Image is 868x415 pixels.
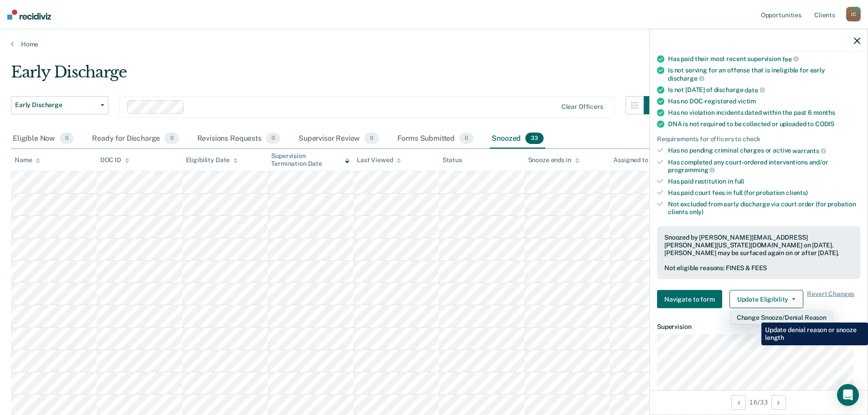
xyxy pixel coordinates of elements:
div: Has no DOC-registered [668,97,860,105]
div: J C [846,7,861,21]
div: Last Viewed [357,156,401,164]
div: Snooze ends in [528,156,580,164]
div: Forms Submitted [395,129,476,149]
div: Eligible Now [11,129,76,149]
span: fee [782,55,799,62]
span: Early Discharge [15,101,97,109]
button: Navigate to form [657,290,722,308]
div: Has paid their most recent supervision [668,55,860,63]
div: Ready for Discharge [90,129,180,149]
a: Home [11,40,857,48]
span: CODIS [815,120,834,128]
span: 33 [525,133,544,144]
div: Has no pending criminal charges or active [668,147,860,155]
span: 0 [365,133,379,144]
div: Status [442,156,462,164]
div: Supervisor Review [297,129,381,149]
div: Open Intercom Messenger [837,384,859,406]
span: discharge [668,74,704,82]
div: Early Discharge [11,63,662,89]
div: Name [15,156,40,164]
div: Snoozed [490,129,545,149]
span: clients) [786,189,808,196]
span: only) [689,208,704,215]
span: 0 [60,133,74,144]
span: date [745,86,765,93]
span: months [813,109,835,116]
div: Is not serving for an offense that is ineligible for early [668,67,860,82]
span: 0 [459,133,473,144]
div: Has paid restitution in [668,178,860,185]
div: Has no violation incidents dated within the past 6 [668,109,860,117]
button: Previous Opportunity [731,395,746,410]
div: Not eligible reasons: FINES & FEES [664,264,853,272]
span: victim [738,97,756,105]
div: Is not [DATE] of discharge [668,86,860,94]
div: Assigned to [613,156,656,164]
span: full [734,178,744,185]
div: Revisions Requests [195,129,282,149]
div: DOC ID [100,156,129,164]
div: Has completed any court-ordered interventions and/or [668,158,860,174]
div: Not excluded from early discharge via court order (for probation clients [668,200,860,215]
button: Update Eligibility [729,290,803,308]
div: 16 / 33 [650,390,868,414]
div: Has paid court fees in full (for probation [668,189,860,196]
div: Clear officers [561,103,603,111]
div: Eligibility Date [186,156,238,164]
span: programming [668,166,715,174]
span: 0 [266,133,280,144]
button: Next Opportunity [771,395,786,410]
div: Snoozed by [PERSON_NAME][EMAIL_ADDRESS][PERSON_NAME][US_STATE][DOMAIN_NAME] on [DATE]. [PERSON_NA... [664,234,853,256]
div: Requirements for officers to check [657,135,860,143]
div: DNA is not required to be collected or uploaded to [668,120,860,128]
div: Supervision Termination Date [271,152,349,168]
button: Change Snooze/Denial Reason [729,310,834,325]
a: Navigate to form link [657,290,726,308]
span: Revert Changes [807,290,854,308]
dt: Supervision [657,323,860,331]
span: warrants [792,147,826,154]
span: 0 [164,133,179,144]
img: Recidiviz [7,10,51,20]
